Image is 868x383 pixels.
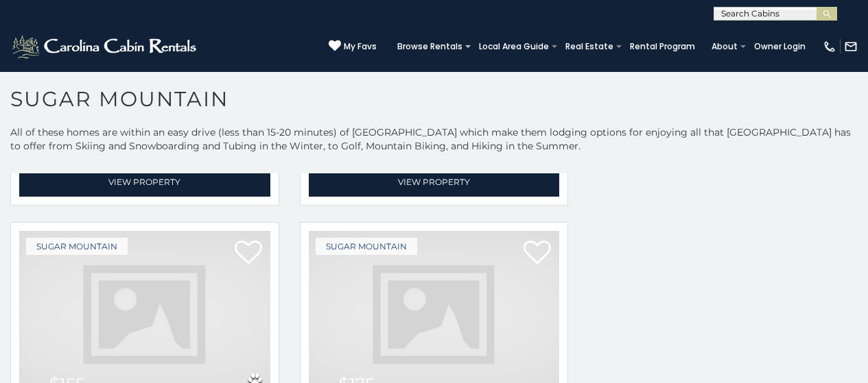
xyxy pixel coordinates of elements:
[747,37,812,56] a: Owner Login
[19,168,270,196] a: View Property
[705,37,744,56] a: About
[344,40,377,53] span: My Favs
[390,37,469,56] a: Browse Rentals
[472,37,556,56] a: Local Area Guide
[623,37,702,56] a: Rental Program
[26,238,128,255] a: Sugar Mountain
[329,40,377,53] a: My Favs
[844,40,858,53] img: mail-regular-white.png
[316,238,417,255] a: Sugar Mountain
[10,33,200,60] img: White-1-2.png
[309,168,560,196] a: View Property
[235,239,262,268] a: Add to favorites
[559,37,620,56] a: Real Estate
[823,40,836,53] img: phone-regular-white.png
[524,239,551,268] a: Add to favorites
